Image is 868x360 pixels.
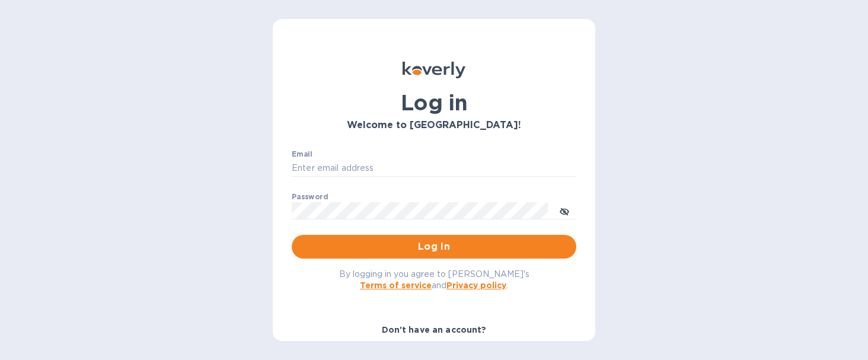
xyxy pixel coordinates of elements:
a: Privacy policy [446,281,506,290]
h3: Welcome to [GEOGRAPHIC_DATA]! [292,120,576,131]
b: Don't have an account? [382,325,487,334]
h1: Log in [292,90,576,115]
label: Password [292,193,328,200]
span: Log in [301,240,567,254]
a: Terms of service [360,281,432,290]
input: Enter email address [292,160,576,177]
button: toggle password visibility [553,199,576,222]
button: Log in [292,235,576,259]
label: Email [292,151,312,158]
img: Koverly [403,62,465,78]
span: By logging in you agree to [PERSON_NAME]'s and . [339,269,529,290]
